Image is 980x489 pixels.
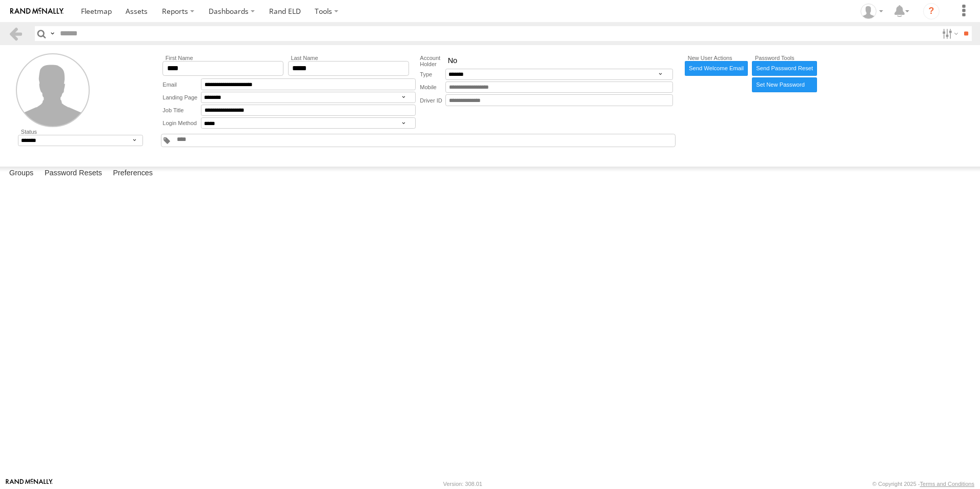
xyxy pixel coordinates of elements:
[752,77,816,92] label: Manually enter new password
[938,26,960,41] label: Search Filter Options
[420,81,445,93] label: Mobile
[48,26,56,41] label: Search Query
[8,26,23,41] a: Back to previous Page
[108,167,158,181] label: Preferences
[752,61,816,76] a: Send Password Reset
[872,481,974,487] div: © Copyright 2025 -
[4,167,38,181] label: Groups
[10,8,64,15] img: rand-logo.svg
[685,55,748,61] label: New User Actions
[685,61,748,76] a: Send Welcome Email
[162,92,201,103] label: Landing Page
[420,94,445,106] label: Driver ID
[752,55,816,61] label: Password Tools
[162,105,201,116] label: Job Title
[443,481,482,487] div: Version: 308.01
[420,69,445,80] label: Type
[162,78,201,90] label: Email
[857,4,887,19] div: Devan Weelborg
[448,56,457,66] span: No
[162,117,201,129] label: Login Method
[420,55,445,67] label: Account Holder
[920,481,974,487] a: Terms and Conditions
[39,167,107,181] label: Password Resets
[288,55,409,61] label: Last Name
[162,55,283,61] label: First Name
[6,479,53,489] a: Visit our Website
[923,3,940,19] i: ?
